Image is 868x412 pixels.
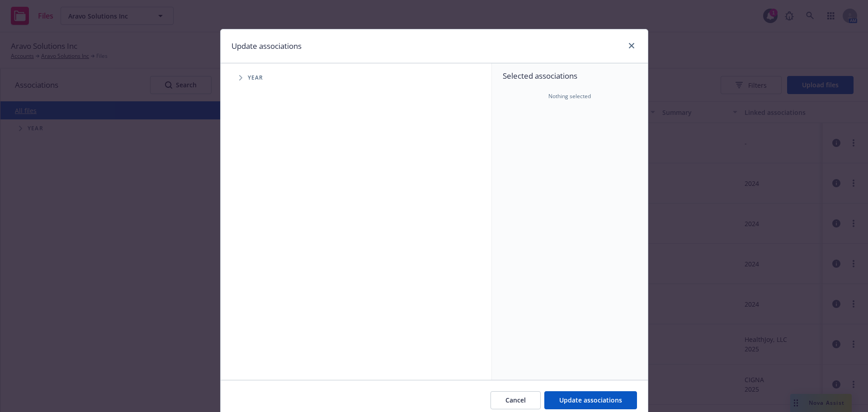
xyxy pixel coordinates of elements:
[548,92,591,100] span: Nothing selected
[503,71,637,81] span: Selected associations
[559,396,622,404] span: Update associations
[544,391,637,409] button: Update associations
[231,40,302,52] h1: Update associations
[626,40,637,51] a: close
[491,391,541,409] button: Cancel
[505,396,526,404] span: Cancel
[221,69,491,87] div: Tree Example
[248,75,264,81] span: Year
